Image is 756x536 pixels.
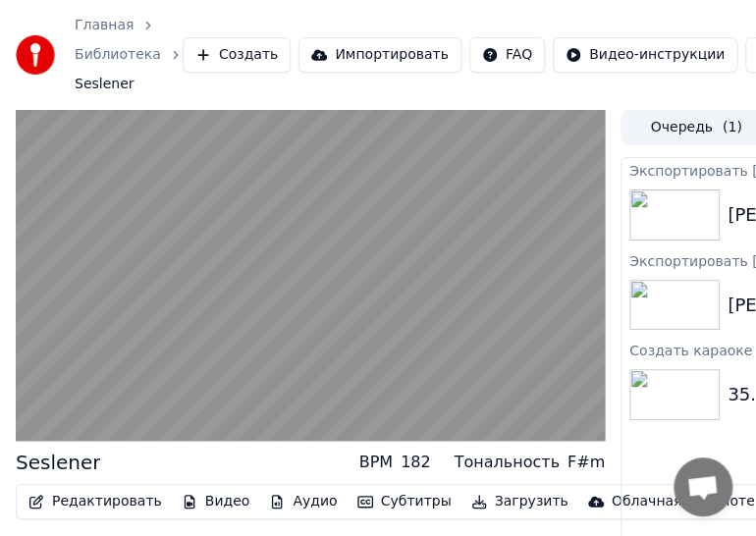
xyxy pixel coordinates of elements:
[75,16,134,35] a: Главная
[174,488,258,515] button: Видео
[183,37,291,73] button: Создать
[21,488,170,515] button: Редактировать
[469,37,545,73] button: FAQ
[401,451,431,474] div: 182
[567,451,605,474] div: F#m
[723,118,742,137] span: ( 1 )
[75,45,161,65] a: Библиотека
[463,488,576,515] button: Загрузить
[261,488,345,515] button: Аудио
[298,37,461,73] button: Импортировать
[75,16,183,94] nav: breadcrumb
[359,451,393,474] div: BPM
[455,451,560,474] div: Тональность
[75,75,135,94] span: Seslener
[674,457,732,516] a: Открытый чат
[16,35,55,75] img: youka
[350,488,459,515] button: Субтитры
[16,449,100,476] div: Seslener
[553,37,737,73] button: Видео-инструкции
